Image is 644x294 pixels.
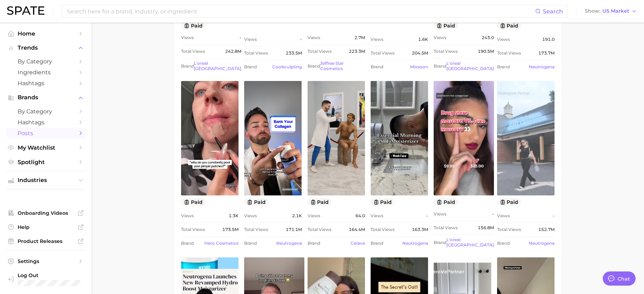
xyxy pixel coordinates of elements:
span: Views [371,212,383,220]
span: Industries [18,177,74,183]
span: Brand [371,239,383,248]
span: 2.7m [354,33,365,42]
a: Hashtags [6,117,86,128]
span: Search [543,8,563,15]
a: by Category [6,106,86,117]
span: Brand [181,239,194,248]
span: Views [181,33,194,42]
span: Total Views [244,49,268,57]
span: Brand [371,63,383,71]
button: paid [497,198,521,206]
span: Brand [244,63,257,71]
button: paid [434,22,458,29]
span: Total Views [181,47,205,56]
span: Home [18,30,74,37]
a: Hashtags [6,78,86,89]
button: paid [244,198,268,206]
span: Brand [181,62,194,70]
span: Total Views [497,49,521,57]
a: neutrogena [529,64,555,69]
span: Brand [434,238,446,247]
a: Onboarding Videos [6,208,86,218]
a: neutrogena [402,240,428,246]
a: Log out. Currently logged in with e-mail jenine.guerriero@givaudan.com. [6,270,86,288]
span: Brand [497,239,510,248]
button: paid [308,198,332,206]
span: Total Views [244,225,268,234]
span: 163.3m [412,225,428,234]
button: Industries [6,175,86,186]
span: Show [585,9,600,13]
span: Hashtags [18,119,74,126]
span: 1.3k [229,212,239,220]
span: - [240,33,241,42]
span: Views [308,212,320,220]
span: Hashtags [18,80,74,87]
span: Views [244,212,257,220]
span: Views [181,212,194,220]
span: Brand [244,239,257,248]
span: 190.5m [478,47,494,56]
span: 243.0 [482,33,494,42]
button: ShowUS Market [583,7,639,16]
span: Views [497,35,510,44]
span: Total Views [371,49,395,57]
span: Total Views [308,47,332,56]
span: 191.0 [542,35,555,44]
span: My Watchlist [18,144,74,151]
span: Brand [308,239,320,248]
a: Product Releases [6,236,86,246]
span: 223.3m [349,47,365,56]
a: Home [6,28,86,39]
a: Posts [6,128,86,139]
button: paid [371,198,395,206]
a: l'oreal [GEOGRAPHIC_DATA] [446,237,494,247]
span: 173.5m [222,225,239,234]
button: paid [434,198,458,206]
span: 156.8m [478,224,494,232]
span: - [300,35,302,44]
span: Spotlight [18,159,74,165]
span: 233.5m [286,49,302,57]
a: jeffree star cosmetics [320,61,344,71]
span: Total Views [434,47,458,56]
span: - [492,210,494,218]
span: Onboarding Videos [18,210,74,216]
span: US Market [602,9,629,13]
span: 152.7m [538,225,555,234]
button: paid [181,22,205,29]
span: by Category [18,108,74,115]
span: Total Views [371,225,395,234]
span: Log Out [18,272,97,279]
span: Settings [18,258,74,264]
span: 171.1m [286,225,302,234]
span: Total Views [434,224,458,232]
span: Views [434,210,446,218]
input: Search here for a brand, industry, or ingredient [66,5,535,17]
span: Help [18,224,74,230]
span: Trends [18,45,74,51]
span: Views [308,33,320,42]
span: Views [434,33,446,42]
span: 2.1k [292,212,302,220]
span: Views [497,212,510,220]
span: 242.8m [225,47,241,56]
span: - [426,212,428,220]
span: Ingredients [18,69,74,76]
span: 1.6k [418,35,428,44]
button: paid [497,22,521,29]
span: - [553,212,555,220]
span: Views [371,35,383,44]
a: l'oreal [GEOGRAPHIC_DATA] [446,61,494,71]
span: Posts [18,130,74,137]
a: Settings [6,256,86,267]
button: Brands [6,92,86,103]
button: paid [181,198,205,206]
a: coolsculpting [272,64,302,69]
a: Help [6,222,86,232]
a: My Watchlist [6,142,86,153]
span: Product Releases [18,238,74,244]
img: SPATE [7,6,44,15]
a: by Category [6,56,86,67]
a: hero cosmetics [204,240,239,246]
